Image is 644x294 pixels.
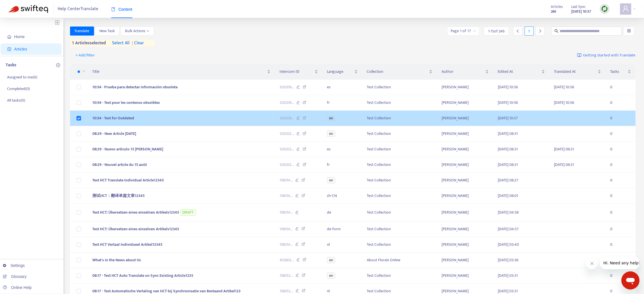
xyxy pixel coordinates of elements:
[437,221,493,237] td: [PERSON_NAME]
[362,64,437,80] th: Collection
[622,5,629,12] span: user
[498,226,519,232] span: [DATE] 04:57
[112,40,130,47] span: select all
[498,130,518,137] span: [DATE] 08:31
[498,272,518,279] span: [DATE] 03:31
[606,173,636,188] td: 0
[362,253,437,268] td: About Florals Online
[280,257,294,263] span: 102602 ...
[498,69,540,75] span: Edited At
[92,84,178,90] span: 10:54 - Prueba para detectar información obsoleta
[322,221,362,237] td: de-form
[437,237,493,253] td: [PERSON_NAME]
[577,53,582,58] img: image-link
[606,142,636,157] td: 0
[437,95,493,111] td: [PERSON_NAME]
[14,47,27,51] span: Articles
[130,40,144,47] span: clear
[538,29,542,33] span: right
[498,99,518,106] span: [DATE] 10:58
[3,263,25,268] a: Settings
[362,204,437,221] td: Test Collection
[362,237,437,253] td: Test Collection
[7,74,37,80] p: Assigned to me ( 0 )
[525,27,534,36] div: 1
[437,157,493,173] td: [PERSON_NAME]
[92,226,179,232] span: Test HCT: Übersetzen eines einzelnen Artikels12345
[437,188,493,204] td: [PERSON_NAME]
[280,131,294,137] span: 120202 ...
[606,80,636,95] td: 0
[280,242,293,248] span: 118014 ...
[322,237,362,253] td: nl
[437,126,493,142] td: [PERSON_NAME]
[437,253,493,268] td: [PERSON_NAME]
[488,28,505,34] span: 1 - 15 of 246
[362,268,437,284] td: Test Collection
[600,257,639,269] iframe: Message from company
[92,272,193,279] span: 08:17 - Test HCT Auto Translate on Sync Existing Article1235
[498,257,518,263] span: [DATE] 03:36
[498,115,518,121] span: [DATE] 10:57
[577,51,636,60] a: Getting started with Translate
[327,69,353,75] span: Language
[88,64,275,80] th: Title
[92,209,179,216] span: Test HCT: Übersetzen eines einzelnen Artikels12345
[99,28,115,34] span: New Task
[92,130,136,137] span: 08:29 - New Article [DATE]
[92,69,266,75] span: Title
[111,7,115,11] span: book
[7,35,11,39] span: home
[362,188,437,204] td: Test Collection
[554,146,574,152] span: [DATE] 08:31
[92,177,164,183] span: Test HCT Translate Individual Article12345
[6,62,16,69] p: Tasks
[3,274,27,279] a: Glossary
[92,115,134,121] span: 10:54 - Test for Outdated
[606,64,636,80] th: Tasks
[92,192,145,199] span: 测试HCT：翻译单篇文章12345
[7,47,11,51] span: account-book
[147,30,149,32] span: down
[498,161,518,168] span: [DATE] 08:31
[322,204,362,221] td: de
[493,64,549,80] th: Edited At
[498,84,518,90] span: [DATE] 10:58
[571,8,591,15] strong: [DATE] 10:57
[606,237,636,253] td: 0
[498,177,518,183] span: [DATE] 08:27
[111,7,132,12] span: Content
[280,209,293,216] span: 118014 ...
[92,241,162,248] span: Test HCT Vertaal Individueel Artikel12345
[437,64,493,80] th: Author
[280,193,293,199] span: 118014 ...
[280,69,313,75] span: Intercom ID
[516,29,520,33] span: left
[442,69,484,75] span: Author
[606,157,636,173] td: 0
[327,131,335,137] span: en
[606,268,636,284] td: 0
[58,4,99,14] span: Help Center Translate
[275,64,322,80] th: Intercom ID
[327,273,335,279] span: en
[551,4,563,10] span: Articles
[554,84,574,90] span: [DATE] 10:58
[498,146,518,152] span: [DATE] 08:31
[362,95,437,111] td: Test Collection
[601,5,608,12] img: sync.dc5367851b00ba804db3.png
[362,111,437,126] td: Test Collection
[606,204,636,221] td: 0
[7,97,25,103] p: All tasks ( 0 )
[322,188,362,204] td: zh-CN
[583,52,636,59] span: Getting started with Translate
[82,69,86,73] span: down
[555,29,558,33] span: search
[95,27,119,36] button: New Task
[280,84,294,90] span: 120209 ...
[121,27,154,36] button: Bulk Actionsdown
[554,69,597,75] span: Translated At
[125,28,149,34] span: Bulk Actions
[606,253,636,268] td: 0
[92,257,141,263] span: What's in the News about Us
